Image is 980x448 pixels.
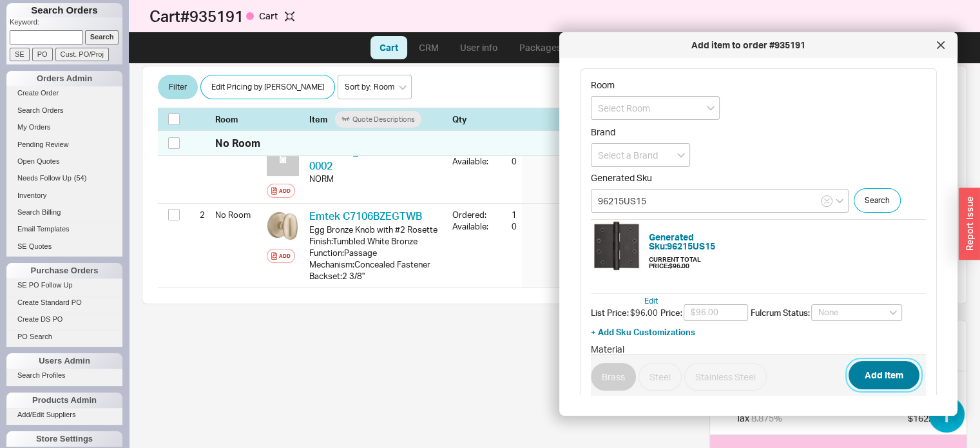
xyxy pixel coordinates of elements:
[6,353,122,369] div: Users Admin
[591,172,652,183] span: Generated Sku
[55,48,109,61] input: Cust. PO/Proj
[504,220,517,232] div: 0
[450,36,508,59] a: User info
[279,186,291,196] div: Add
[259,10,280,21] span: Cart
[6,263,122,278] div: Purchase Orders
[591,189,849,213] input: Enter 3 letters to search
[6,171,122,185] a: Needs Follow Up(54)
[309,173,442,184] div: NORM
[309,258,442,270] div: Mechanism : Concealed Fastener
[684,304,748,321] input: $96.00
[17,174,72,182] span: Needs Follow Up
[267,249,295,263] button: Add
[591,143,690,167] input: Select a Brand
[751,413,782,424] span: 8.875 %
[591,326,695,338] button: + Add Sku Customizations
[6,222,122,236] a: Email Templates
[215,204,262,226] div: No Room
[6,138,122,151] a: Pending Review
[6,330,122,344] a: PO Search
[335,111,421,128] button: Quote Descriptions
[707,106,715,111] svg: open menu
[410,36,448,59] a: CRM
[6,121,122,134] a: My Orders
[591,79,615,90] span: Room
[6,71,122,86] div: Orders Admin
[267,209,299,241] img: emt7106bzegtwb_rtjpak
[566,39,930,52] div: Add item to order #935191
[32,48,53,61] input: PO
[591,126,615,137] span: Brand
[309,270,442,282] div: Backset : 2 3/8"
[309,209,422,222] a: Emtek C7106BZEGTWB
[6,408,122,422] a: Add/Edit Suppliers
[6,104,122,117] a: Search Orders
[452,220,494,232] div: Available:
[644,296,658,307] button: Edit
[677,153,685,158] svg: open menu
[149,7,504,25] h1: Cart # 935191
[17,141,69,148] span: Pending Review
[279,251,291,261] div: Add
[309,247,442,258] div: Function : Passage
[158,75,198,99] button: Filter
[6,189,122,202] a: Inventory
[309,113,447,125] div: Item
[6,155,122,168] a: Open Quotes
[6,296,122,309] a: Create Standard PO
[267,144,299,176] img: no_photo
[6,369,122,382] a: Search Profiles
[849,361,919,389] button: Add Item
[6,431,122,447] div: Store Settings
[200,75,335,99] button: Edit Pricing by [PERSON_NAME]
[452,155,494,167] div: Available:
[6,393,122,408] div: Products Admin
[649,233,733,251] h5: Generated Sku: 96215US15
[309,224,442,235] div: Egg Bronze Knob with #2 Rosette
[74,174,87,182] span: ( 54 )
[6,86,122,100] a: Create Order
[452,209,494,220] div: Ordered:
[309,144,421,171] a: [PERSON_NAME] 2244-0002
[452,113,517,125] div: Qty
[6,206,122,219] a: Search Billing
[6,240,122,253] a: SE Quotes
[85,30,119,44] input: Search
[854,188,901,213] button: Search
[649,256,733,269] h6: Current Total Price: $96.00
[189,204,205,226] div: 2
[504,155,517,167] div: 0
[6,313,122,326] a: Create DS PO
[309,235,442,247] div: Finish : Tumbled White Bronze
[660,307,682,318] span: Price:
[215,113,262,125] div: Room
[215,136,260,150] div: No Room
[6,3,122,17] h1: Search Orders
[169,79,187,95] span: Filter
[211,79,324,95] span: Edit Pricing by [PERSON_NAME]
[10,48,30,61] input: SE
[510,36,571,59] a: Packages
[267,184,295,198] button: Add
[6,278,122,292] a: SE PO Follow Up
[10,17,122,30] p: Keyword:
[591,307,629,318] div: List Price:
[494,209,517,220] div: 1
[836,199,843,204] svg: open menu
[591,96,720,120] input: Select Room
[591,220,642,271] img: Emtek_2023_Door_Hardware_Price_Book_vpacuw_dboct2
[370,36,407,59] a: Cart
[865,193,890,208] span: Search
[630,307,658,318] span: $96.00
[591,342,926,358] div: Material
[751,307,810,318] span: Fulcrum Status:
